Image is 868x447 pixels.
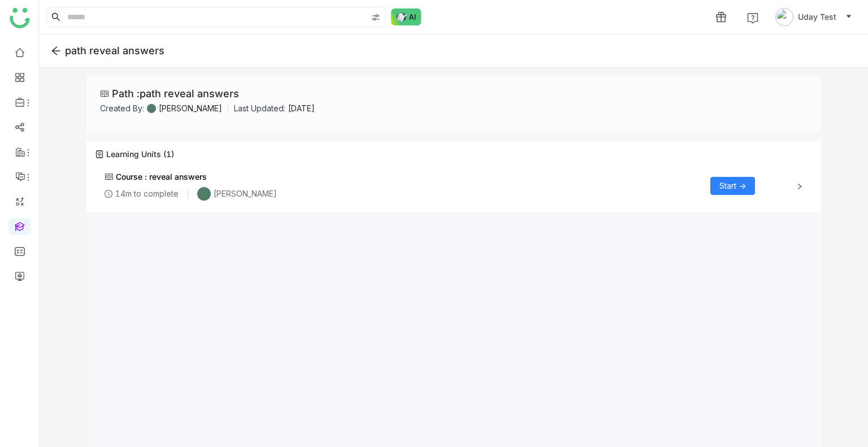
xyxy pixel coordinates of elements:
[234,105,285,112] div: Last Updated:
[710,177,755,195] button: Start ->
[391,8,422,25] img: ask-buddy-normal.svg
[773,8,854,26] button: Uday Test
[214,188,277,200] div: [PERSON_NAME]
[288,105,315,112] div: [DATE]
[106,150,174,158] span: Learning Units (1)
[10,8,30,28] img: logo
[115,188,179,200] div: 14m to complete
[775,8,793,26] img: avatar
[149,171,207,183] div: reveal answers
[65,47,164,55] div: path reveal answers
[719,180,746,192] span: Start ->
[100,105,144,112] div: Created By:
[798,11,836,23] span: Uday Test
[197,187,211,201] img: 684a9b22de261c4b36a3d00f
[147,104,156,113] img: 684a9b22de261c4b36a3d00f
[96,164,812,209] div: Course :reveal answers14m to complete[PERSON_NAME]Start ->
[105,171,207,183] div: Course :
[100,89,315,98] div: Path : path reveal answers
[96,150,103,158] img: union.svg
[747,12,758,24] img: help.svg
[159,105,222,112] div: [PERSON_NAME]
[371,13,380,22] img: search-type.svg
